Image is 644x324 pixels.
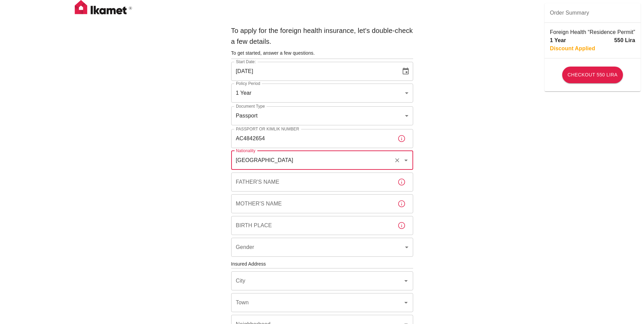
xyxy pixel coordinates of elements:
[614,36,635,44] p: 550 Lira
[401,156,411,165] button: Open
[236,80,260,86] label: Policy Period
[231,50,413,57] h6: To get started, answer a few questions.
[231,84,413,103] div: 1 Year
[550,36,566,44] p: 1 Year
[550,44,595,53] p: Discount Applied
[236,59,256,65] label: Start Date:
[231,62,396,81] input: DD/MM/YYYY
[399,65,412,78] button: Choose date, selected date is Oct 2, 2025
[236,103,265,109] label: Document Type
[236,148,255,154] label: Nationality
[236,126,299,132] label: Passport or Kimlik Number
[401,276,411,286] button: Open
[231,106,413,125] div: Passport
[231,260,413,268] h6: Insured Address
[550,9,635,17] span: Order Summary
[550,28,635,36] p: Foreign Health “Residence Permit”
[231,25,413,47] h6: To apply for the foreign health insurance, let's double-check a few details.
[401,298,411,307] button: Open
[392,156,402,165] button: Clear
[231,238,413,257] div: ​
[562,67,623,83] button: Checkout 550 Lira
